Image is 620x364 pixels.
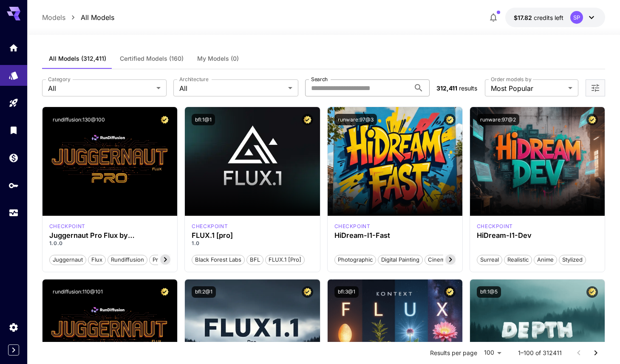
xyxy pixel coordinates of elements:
[477,254,502,265] button: Surreal
[334,223,371,230] div: HiDream Fast
[8,125,19,135] div: Library
[192,286,216,298] button: bfl:2@1
[192,223,228,230] div: fluxpro
[42,12,65,23] a: Models
[50,256,86,264] span: juggernaut
[477,223,513,230] div: HiDream Dev
[49,223,85,230] div: FLUX.1 D
[334,114,377,125] button: runware:97@3
[8,208,19,218] div: Usage
[49,254,86,265] button: juggernaut
[425,256,457,264] span: Cinematic
[8,152,19,163] div: Wallet
[514,14,534,21] span: $17.82
[159,114,170,125] button: Certified Model – Vetted for best performance and includes a commercial license.
[586,286,598,298] button: Certified Model – Vetted for best performance and includes a commercial license.
[8,42,19,53] div: Home
[334,286,359,298] button: bfl:3@1
[49,55,106,62] span: All Models (312,411)
[49,286,106,298] button: rundiffusion:110@101
[192,240,313,247] p: 1.0
[179,76,208,83] label: Architecture
[436,85,457,92] span: 312,411
[302,286,313,298] button: Certified Model – Vetted for best performance and includes a commercial license.
[8,98,19,108] div: Playground
[459,85,477,92] span: results
[430,349,477,357] p: Results per page
[88,254,106,265] button: flux
[150,256,164,264] span: pro
[120,55,184,62] span: Certified Models (160)
[49,114,108,125] button: rundiffusion:130@100
[49,223,85,230] p: checkpoint
[108,254,147,265] button: rundiffusion
[559,254,586,265] button: Stylized
[192,231,313,240] h3: FLUX.1 [pro]
[246,254,263,265] button: BFL
[266,256,304,264] span: FLUX.1 [pro]
[534,254,557,265] button: Anime
[81,12,114,23] a: All Models
[491,76,531,83] label: Order models by
[192,254,245,265] button: Black Forest Labs
[42,12,114,23] nav: breadcrumb
[8,322,19,333] div: Settings
[586,114,598,125] button: Certified Model – Vetted for best performance and includes a commercial license.
[48,83,153,93] span: All
[334,254,376,265] button: Photographic
[378,254,423,265] button: Digital Painting
[491,83,565,93] span: Most Popular
[247,256,263,264] span: BFL
[444,286,456,298] button: Certified Model – Vetted for best performance and includes a commercial license.
[108,256,147,264] span: rundiffusion
[477,231,598,240] h3: HiDream-I1-Dev
[335,256,376,264] span: Photographic
[559,256,586,264] span: Stylized
[88,256,105,264] span: flux
[570,11,583,24] div: SP
[311,76,328,83] label: Search
[49,231,170,240] h3: Juggernaut Pro Flux by RunDiffusion
[8,344,19,356] button: Expand sidebar
[179,83,284,93] span: All
[518,349,562,357] p: 1–100 of 312411
[49,240,170,247] p: 1.0.0
[48,76,71,83] label: Category
[534,256,557,264] span: Anime
[8,180,19,191] div: API Keys
[192,256,244,264] span: Black Forest Labs
[587,344,604,361] button: Go to next page
[192,114,215,125] button: bfl:1@1
[534,14,563,21] span: credits left
[334,223,371,230] p: checkpoint
[159,286,170,298] button: Certified Model – Vetted for best performance and includes a commercial license.
[477,286,501,298] button: bfl:1@5
[504,256,532,264] span: Realistic
[514,13,563,22] div: $17.82288
[8,68,19,79] div: Models
[504,254,532,265] button: Realistic
[505,8,605,27] button: $17.82288SP
[265,254,305,265] button: FLUX.1 [pro]
[477,223,513,230] p: checkpoint
[477,114,519,125] button: runware:97@2
[192,223,228,230] p: checkpoint
[444,114,456,125] button: Certified Model – Vetted for best performance and includes a commercial license.
[378,256,422,264] span: Digital Painting
[302,114,313,125] button: Certified Model – Vetted for best performance and includes a commercial license.
[590,83,600,93] button: Open more filters
[481,347,504,359] div: 100
[425,254,457,265] button: Cinematic
[149,254,165,265] button: pro
[334,231,456,240] h3: HiDream-I1-Fast
[477,256,502,264] span: Surreal
[197,55,239,62] span: My Models (0)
